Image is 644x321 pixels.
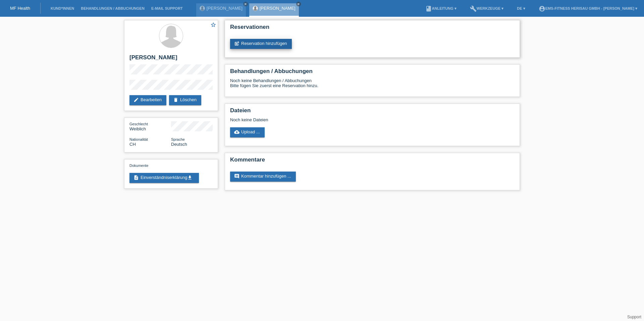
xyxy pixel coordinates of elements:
[230,107,515,117] h2: Dateien
[210,22,216,28] i: star_border
[539,5,545,12] i: account_circle
[234,41,239,46] i: post_add
[243,2,248,6] a: close
[296,2,301,6] a: close
[467,6,507,10] a: buildWerkzeuge ▾
[207,6,243,11] a: [PERSON_NAME]
[230,172,296,182] a: commentKommentar hinzufügen ...
[260,6,296,11] a: [PERSON_NAME]
[210,22,216,29] a: star_border
[535,6,641,10] a: account_circleEMS-Fitness Herisau GmbH - [PERSON_NAME] ▾
[627,315,641,319] a: Support
[129,121,171,131] div: Weiblich
[133,97,139,103] i: edit
[230,78,515,93] div: Noch keine Behandlungen / Abbuchungen Bitte fügen Sie zuerst eine Reservation hinzu.
[230,68,515,78] h2: Behandlungen / Abbuchungen
[230,117,435,122] div: Noch keine Dateien
[234,174,239,179] i: comment
[514,6,528,10] a: DE ▾
[230,39,292,49] a: post_addReservation hinzufügen
[133,175,139,180] i: description
[297,2,300,6] i: close
[171,142,187,147] span: Deutsch
[171,137,185,141] span: Sprache
[425,5,432,12] i: book
[230,24,515,34] h2: Reservationen
[187,175,193,180] i: get_app
[169,95,201,105] a: deleteLöschen
[129,142,136,147] span: Schweiz
[234,129,239,135] i: cloud_upload
[47,6,77,10] a: Kund*innen
[173,97,178,103] i: delete
[10,6,30,11] a: MF Health
[230,127,265,137] a: cloud_uploadUpload ...
[129,137,148,141] span: Nationalität
[129,54,213,64] h2: [PERSON_NAME]
[244,2,247,6] i: close
[129,122,148,126] span: Geschlecht
[77,6,148,10] a: Behandlungen / Abbuchungen
[148,6,186,10] a: E-Mail Support
[230,156,515,167] h2: Kommentare
[422,6,460,10] a: bookAnleitung ▾
[129,173,199,183] a: descriptionEinverständniserklärungget_app
[129,164,148,168] span: Dokumente
[470,5,477,12] i: build
[129,95,166,105] a: editBearbeiten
